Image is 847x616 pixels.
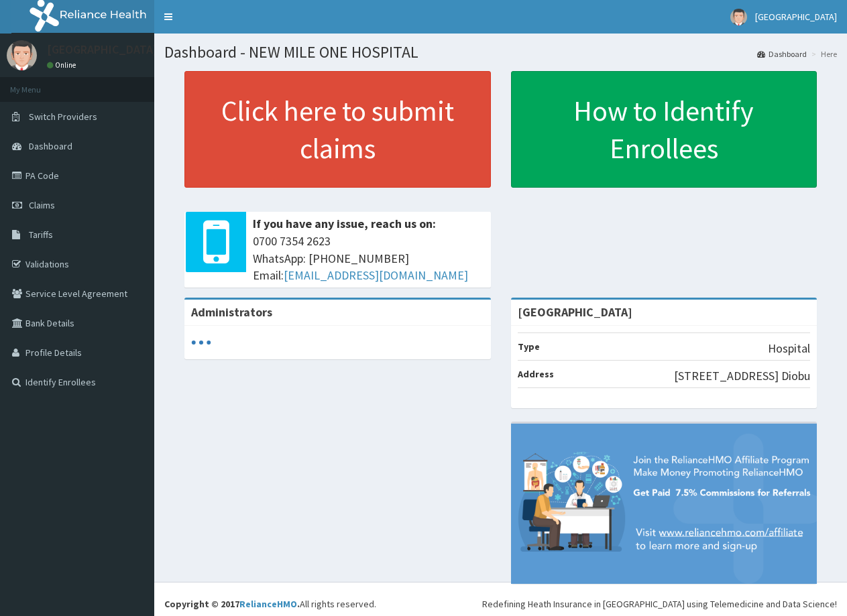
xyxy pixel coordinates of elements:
li: Here [808,48,837,60]
span: Tariffs [29,229,53,241]
a: Dashboard [757,48,807,60]
b: Address [518,368,554,380]
b: If you have any issue, reach us on: [253,216,436,231]
a: [EMAIL_ADDRESS][DOMAIN_NAME] [284,267,468,283]
b: Administrators [191,304,272,320]
span: 0700 7354 2623 WhatsApp: [PHONE_NUMBER] Email: [253,233,484,284]
strong: [GEOGRAPHIC_DATA] [518,304,632,320]
p: [GEOGRAPHIC_DATA] [47,44,158,56]
span: Switch Providers [29,111,97,123]
p: [STREET_ADDRESS] Diobu [674,367,810,385]
b: Type [518,341,540,353]
a: Online [47,60,79,70]
a: RelianceHMO [239,598,297,610]
span: Dashboard [29,140,72,152]
span: Claims [29,199,55,211]
a: Click here to submit claims [184,71,491,188]
div: Redefining Heath Insurance in [GEOGRAPHIC_DATA] using Telemedicine and Data Science! [482,597,837,611]
a: How to Identify Enrollees [511,71,817,188]
svg: audio-loading [191,332,211,353]
strong: Copyright © 2017 . [164,598,300,610]
span: [GEOGRAPHIC_DATA] [755,11,837,23]
h1: Dashboard - NEW MILE ONE HOSPITAL [164,44,837,61]
img: User Image [730,9,747,25]
p: Hospital [768,340,810,357]
img: User Image [7,40,37,70]
img: provider-team-banner.png [511,424,817,584]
